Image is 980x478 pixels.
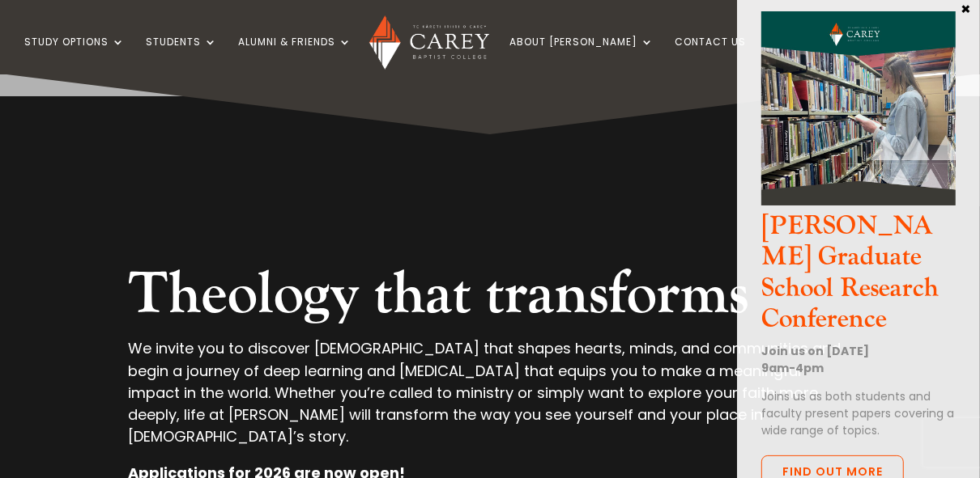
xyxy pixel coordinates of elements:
strong: Join us on [DATE] [761,343,869,359]
h2: Theology that transforms [128,260,852,337]
a: Contact Us [675,36,747,74]
img: CGS Research Conference [761,11,956,205]
a: About [PERSON_NAME] [510,36,654,74]
a: Study Options [24,36,125,74]
button: Close [958,1,974,15]
img: Carey Baptist College [369,15,488,70]
strong: 9am-4pm [761,360,824,376]
a: Alumni & Friends [238,36,352,74]
p: We invite you to discover [DEMOGRAPHIC_DATA] that shapes hearts, minds, and communities and begin... [128,337,852,462]
a: CGS Research Conference [761,192,956,210]
h3: [PERSON_NAME] Graduate School Research Conference [761,211,956,344]
p: Joins us as both students and faculty present papers covering a wide range of topics. [761,388,956,439]
a: Students [146,36,217,74]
